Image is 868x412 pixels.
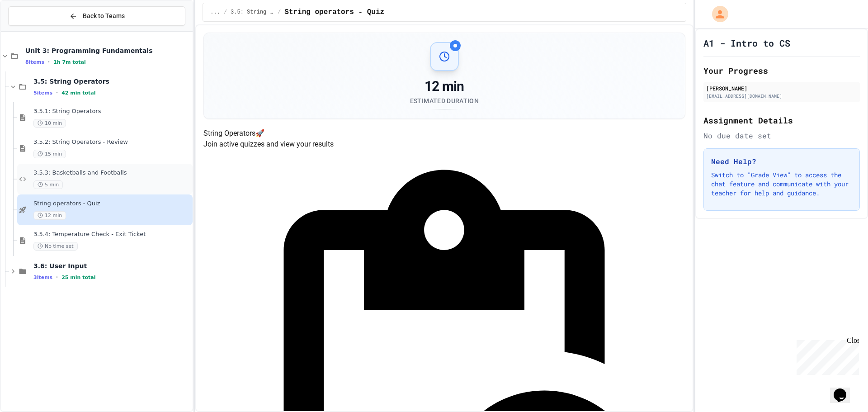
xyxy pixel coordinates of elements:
[33,275,52,280] span: 3 items
[224,9,227,16] span: /
[278,9,281,16] span: /
[83,11,125,21] span: Back to Teams
[25,59,44,65] span: 8 items
[33,211,66,220] span: 12 min
[203,128,685,139] h4: String Operators 🚀
[703,4,731,24] div: My Account
[793,336,859,375] iframe: chat widget
[33,262,191,270] span: 3.6: User Input
[56,274,58,281] span: •
[33,242,78,251] span: No time set
[56,89,58,96] span: •
[703,64,860,77] h2: Your Progress
[706,93,857,99] div: [EMAIL_ADDRESS][DOMAIN_NAME]
[210,9,220,16] span: ...
[61,275,95,280] span: 25 min total
[284,7,384,18] span: String operators - Quiz
[711,156,852,167] h3: Need Help?
[830,376,859,403] iframe: chat widget
[33,138,191,146] span: 3.5.2: String Operators - Review
[8,6,185,26] button: Back to Teams
[203,139,685,150] p: Join active quizzes and view your results
[33,77,191,85] span: 3.5: String Operators
[706,84,857,92] div: [PERSON_NAME]
[711,170,852,198] p: Switch to "Grade View" to access the chat feature and communicate with your teacher for help and ...
[33,119,66,128] span: 10 min
[33,180,63,189] span: 5 min
[48,58,50,66] span: •
[61,90,95,96] span: 42 min total
[25,47,191,55] span: Unit 3: Programming Fundamentals
[703,37,790,49] h1: A1 - Intro to CS
[4,4,62,57] div: Chat with us now!Close
[33,108,191,115] span: 3.5.1: String Operators
[703,114,860,127] h2: Assignment Details
[33,150,66,158] span: 15 min
[53,59,86,65] span: 1h 7m total
[410,96,479,105] div: Estimated Duration
[33,231,191,238] span: 3.5.4: Temperature Check - Exit Ticket
[410,78,479,95] div: 12 min
[33,90,52,96] span: 5 items
[33,200,191,208] span: String operators - Quiz
[231,9,274,16] span: 3.5: String Operators
[703,130,860,141] div: No due date set
[33,169,191,177] span: 3.5.3: Basketballs and Footballs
